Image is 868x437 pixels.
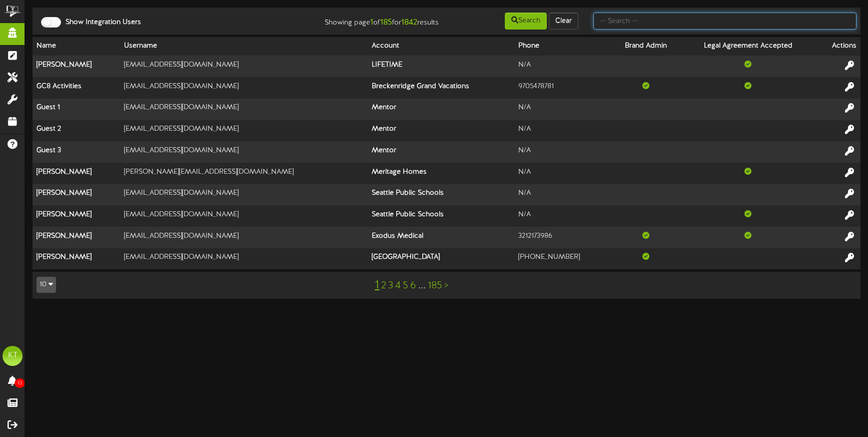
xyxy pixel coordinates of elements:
[505,13,547,30] button: Search
[120,141,367,163] td: [EMAIL_ADDRESS][DOMAIN_NAME]
[403,280,408,291] a: 5
[611,37,681,56] th: Brand Admin
[368,227,515,248] th: Exodus Medical
[549,13,578,30] button: Clear
[428,280,442,291] a: 185
[368,99,515,120] th: Mentor
[33,141,120,163] th: Guest 3
[33,120,120,142] th: Guest 2
[514,248,611,269] td: [PHONE_NUMBER]
[593,13,856,30] input: -- Search --
[368,120,515,142] th: Mentor
[120,205,367,227] td: [EMAIL_ADDRESS][DOMAIN_NAME]
[33,184,120,206] th: [PERSON_NAME]
[368,77,515,99] th: Breckenridge Grand Vacations
[37,277,56,293] button: 10
[368,184,515,206] th: Seattle Public Schools
[368,248,515,269] th: [GEOGRAPHIC_DATA]
[33,99,120,120] th: Guest 1
[33,37,120,56] th: Name
[120,248,367,269] td: [EMAIL_ADDRESS][DOMAIN_NAME]
[33,205,120,227] th: [PERSON_NAME]
[368,141,515,163] th: Mentor
[307,12,446,29] div: Showing page of for results
[514,141,611,163] td: N/A
[368,37,515,56] th: Account
[381,280,386,291] a: 2
[514,184,611,206] td: N/A
[33,248,120,269] th: [PERSON_NAME]
[514,205,611,227] td: N/A
[388,280,393,291] a: 3
[681,37,815,56] th: Legal Agreement Accepted
[375,279,379,292] a: 1
[58,18,141,28] label: Show Integration Users
[120,120,367,142] td: [EMAIL_ADDRESS][DOMAIN_NAME]
[815,37,860,56] th: Actions
[368,163,515,184] th: Meritage Homes
[514,163,611,184] td: N/A
[33,77,120,99] th: GC8 Activities
[33,163,120,184] th: [PERSON_NAME]
[514,120,611,142] td: N/A
[33,56,120,77] th: [PERSON_NAME]
[514,56,611,77] td: N/A
[120,227,367,248] td: [EMAIL_ADDRESS][DOMAIN_NAME]
[33,227,120,248] th: [PERSON_NAME]
[444,280,448,291] a: >
[410,280,416,291] a: 6
[120,163,367,184] td: [PERSON_NAME][EMAIL_ADDRESS][DOMAIN_NAME]
[380,18,392,27] strong: 185
[120,184,367,206] td: [EMAIL_ADDRESS][DOMAIN_NAME]
[368,205,515,227] th: Seattle Public Schools
[3,346,23,366] div: KT
[514,227,611,248] td: 3212173986
[120,56,367,77] td: [EMAIL_ADDRESS][DOMAIN_NAME]
[120,37,367,56] th: Username
[514,77,611,99] td: 9705478781
[120,77,367,99] td: [EMAIL_ADDRESS][DOMAIN_NAME]
[370,18,373,27] strong: 1
[401,18,417,27] strong: 1842
[15,378,25,388] span: 13
[368,56,515,77] th: LIFETIME
[514,99,611,120] td: N/A
[418,280,426,291] a: ...
[514,37,611,56] th: Phone
[120,99,367,120] td: [EMAIL_ADDRESS][DOMAIN_NAME]
[395,280,401,291] a: 4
